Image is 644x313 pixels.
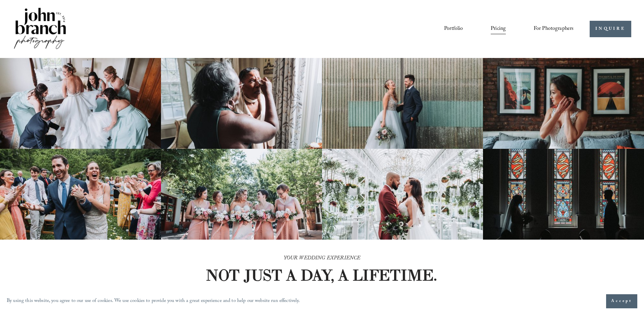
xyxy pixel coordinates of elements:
[161,58,322,149] img: Woman applying makeup to another woman near a window with floral curtains and autumn flowers.
[590,21,631,37] a: INQUIRE
[13,6,67,52] img: John Branch IV Photography
[206,265,437,285] strong: NOT JUST A DAY, A LIFETIME.
[444,23,463,35] a: Portfolio
[611,298,632,305] span: Accept
[7,297,300,306] p: By using this website, you agree to our use of cookies. We use cookies to provide you with a grea...
[322,149,483,240] img: Bride and groom standing in an elegant greenhouse with chandeliers and lush greenery.
[483,58,644,149] img: Bride adjusting earring in front of framed posters on a brick wall.
[491,23,506,35] a: Pricing
[284,254,361,263] em: YOUR WEDDING EXPERIENCE
[161,149,322,240] img: A bride and four bridesmaids in pink dresses, holding bouquets with pink and white flowers, smili...
[534,23,574,35] a: folder dropdown
[534,24,574,34] span: For Photographers
[322,58,483,149] img: A bride and groom standing together, laughing, with the bride holding a bouquet in front of a cor...
[606,294,637,308] button: Accept
[483,149,644,240] img: Silhouettes of a bride and groom facing each other in a church, with colorful stained glass windo...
